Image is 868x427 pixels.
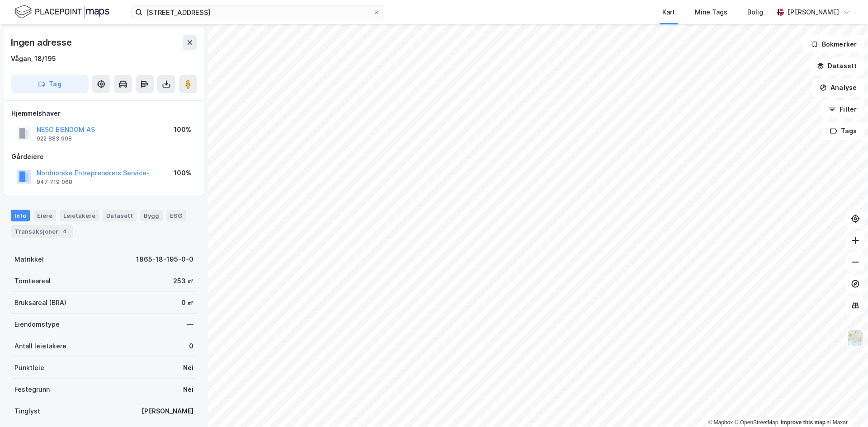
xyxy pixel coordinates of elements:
div: Tomteareal [14,276,51,286]
input: Søk på adresse, matrikkel, gårdeiere, leietakere eller personer [142,5,373,19]
div: Eiendomstype [14,319,60,330]
div: 0 [189,341,193,352]
div: Bruksareal (BRA) [14,297,66,308]
div: Gårdeiere [11,151,197,162]
div: [PERSON_NAME] [788,7,839,18]
div: Festegrunn [14,384,50,395]
div: [PERSON_NAME] [142,406,193,417]
button: Bokmerker [803,35,864,53]
div: Eiere [33,210,56,221]
div: Kontrollprogram for chat [823,384,868,427]
div: Mine Tags [695,7,727,18]
div: 253 ㎡ [173,276,193,286]
div: Vågan, 18/195 [11,53,56,64]
div: Ingen adresse [11,35,73,50]
button: Filter [821,100,864,118]
div: 100% [174,168,191,178]
div: 1865-18-195-0-0 [136,254,193,265]
div: ESG [166,210,186,221]
a: Improve this map [781,419,826,426]
img: Z [847,329,864,347]
div: Matrikkel [14,254,44,265]
div: Bygg [140,210,163,221]
div: 922 883 998 [37,135,72,142]
button: Tag [11,75,89,93]
div: Bolig [747,7,763,18]
div: Nei [183,362,193,373]
div: Hjemmelshaver [11,108,197,119]
div: 100% [174,124,191,135]
img: logo.f888ab2527a4732fd821a326f86c7f29.svg [14,4,109,20]
div: Punktleie [14,362,44,373]
a: OpenStreetMap [735,419,778,426]
div: Tinglyst [14,406,40,417]
button: Analyse [812,79,864,97]
div: Antall leietakere [14,341,66,352]
div: — [187,319,193,330]
div: 0 ㎡ [181,297,193,308]
a: Mapbox [708,419,733,426]
div: Info [11,210,30,221]
div: Kart [662,7,675,18]
button: Datasett [809,57,864,75]
div: Leietakere [60,210,99,221]
div: 947 719 068 [37,178,72,186]
div: Transaksjoner [11,225,73,238]
div: 4 [60,227,69,236]
div: Datasett [103,210,137,221]
iframe: Chat Widget [823,384,868,427]
div: Nei [183,384,193,395]
button: Tags [822,122,864,140]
